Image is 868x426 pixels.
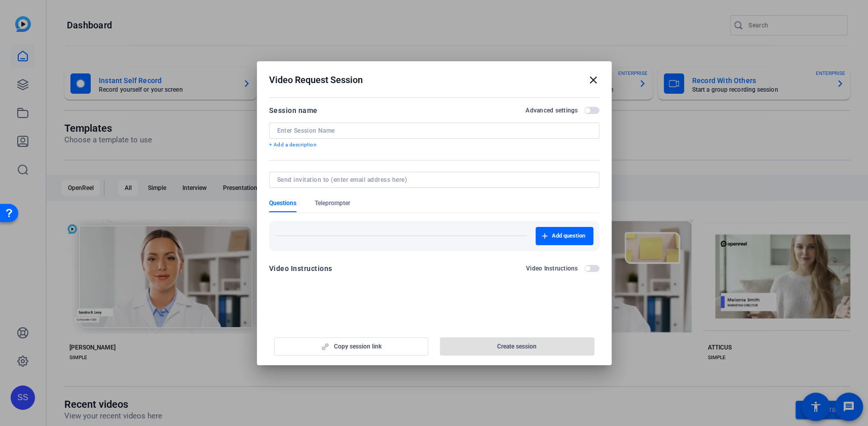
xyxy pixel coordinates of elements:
span: Teleprompter [315,199,350,207]
input: Send invitation to (enter email address here) [277,176,587,184]
p: + Add a description [269,141,599,149]
h2: Video Instructions [526,264,578,273]
h2: Advanced settings [525,106,578,114]
div: Video Instructions [269,262,332,275]
div: Video Request Session [269,74,599,86]
span: Questions [269,199,296,207]
button: Add question [536,227,593,245]
input: Enter Session Name [277,127,591,135]
mat-icon: close [587,74,599,86]
div: Session name [269,104,318,117]
span: Add question [552,232,585,240]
